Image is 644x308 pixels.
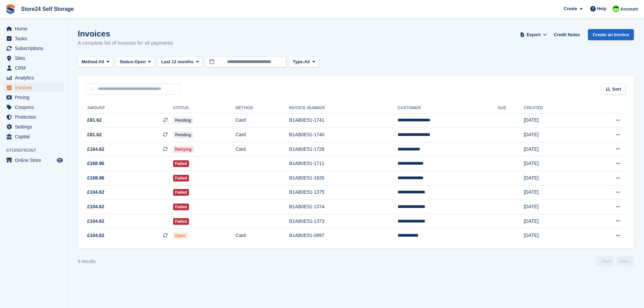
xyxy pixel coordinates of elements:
span: Home [15,24,55,33]
button: Last 12 months [158,56,202,68]
span: Account [620,6,638,13]
td: Card [236,229,289,243]
a: menu [3,156,64,165]
img: stora-icon-8386f47178a22dfd0bd8f6a31ec36ba5ce8667c1dd55bd0f319d3a0aa187defe.svg [5,4,16,14]
span: Analytics [15,73,55,82]
a: Preview store [56,156,64,164]
span: Pending [173,117,193,124]
span: Open [135,58,146,65]
td: Card [236,142,289,157]
div: 9 results [78,258,96,265]
a: menu [3,122,64,132]
td: Card [236,128,289,142]
span: Invoices [15,83,55,92]
a: menu [3,112,64,122]
span: All [99,58,104,65]
span: Subscriptions [15,44,55,53]
span: Pending [173,132,193,138]
th: Customer [398,103,498,114]
a: Previous [596,256,614,266]
span: £104.62 [87,189,104,196]
td: B1AB0E51-1626 [289,171,398,186]
span: Create [564,5,577,12]
span: £164.62 [87,146,104,153]
td: [DATE] [524,214,582,229]
td: B1AB0E51-1711 [289,157,398,171]
td: [DATE] [524,142,582,157]
span: Sites [15,53,55,63]
span: Open [173,232,188,239]
span: £104.62 [87,232,104,239]
span: Failed [173,218,189,225]
span: Storefront [6,147,67,154]
td: [DATE] [524,157,582,171]
a: menu [3,44,64,53]
a: menu [3,93,64,102]
span: Last 12 months [161,58,193,65]
td: Card [236,113,289,128]
td: B1AB0E51-1728 [289,142,398,157]
span: £81.62 [87,117,102,124]
a: Credit Notes [551,29,582,40]
a: menu [3,73,64,82]
span: £104.62 [87,218,104,225]
td: B1AB0E51-1740 [289,128,398,142]
span: Capital [15,132,55,141]
span: Failed [173,175,189,182]
span: Failed [173,189,189,196]
span: Failed [173,160,189,167]
span: Protection [15,112,55,122]
span: Tasks [15,34,55,43]
td: [DATE] [524,171,582,186]
a: menu [3,34,64,43]
a: menu [3,53,64,63]
a: menu [3,83,64,92]
a: Store24 Self Storage [18,3,77,15]
th: Invoice Number [289,103,398,114]
td: B1AB0E51-0897 [289,229,398,243]
button: Method: All [78,56,113,68]
td: B1AB0E51-1375 [289,185,398,200]
span: Export [527,31,541,38]
span: Retrying [173,146,194,153]
span: £168.96 [87,160,104,167]
td: B1AB0E51-1741 [289,113,398,128]
button: Type: All [289,56,319,68]
span: Method: [81,58,99,65]
td: [DATE] [524,200,582,214]
a: menu [3,132,64,141]
th: Amount [86,103,173,114]
span: Failed [173,204,189,210]
td: [DATE] [524,128,582,142]
span: CRM [15,63,55,73]
th: Method [236,103,289,114]
span: Settings [15,122,55,132]
td: [DATE] [524,113,582,128]
th: Due [498,103,524,114]
th: Status [173,103,236,114]
span: £81.62 [87,131,102,138]
button: Export [519,29,548,40]
td: B1AB0E51-1374 [289,200,398,214]
span: All [304,58,310,65]
h1: Invoices [78,29,173,38]
td: [DATE] [524,185,582,200]
p: A complete list of invoices for all payments [78,39,173,47]
span: Coupons [15,102,55,112]
span: Sort [612,86,621,93]
a: menu [3,63,64,73]
span: Online Store [15,156,55,165]
span: Status: [120,58,135,65]
th: Created [524,103,582,114]
span: Pricing [15,93,55,102]
span: Type: [293,58,304,65]
a: menu [3,102,64,112]
span: £168.96 [87,174,104,182]
a: Next [616,256,634,266]
button: Status: Open [116,56,155,68]
td: [DATE] [524,229,582,243]
img: Robert Sears [613,5,619,12]
span: £104.62 [87,203,104,210]
a: menu [3,24,64,33]
a: Create an Invoice [588,29,634,40]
